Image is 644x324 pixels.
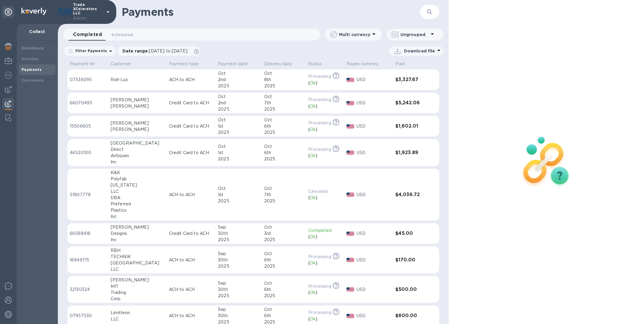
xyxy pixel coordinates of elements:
[111,188,164,195] div: LLC
[357,192,391,198] p: USD
[308,120,331,126] p: Processing
[218,185,259,192] div: Oct
[308,188,341,195] p: Canceled
[111,266,164,272] div: LLC
[346,124,354,128] img: USD
[111,230,164,237] div: Designs
[395,123,426,129] h3: $1,602.01
[73,48,107,53] p: Filter Payments
[21,46,44,50] b: Dashboard
[218,70,259,77] div: Oct
[169,61,199,67] p: Payment type
[357,286,391,293] p: USD
[111,283,164,289] div: Int'l
[218,286,259,293] div: 30th
[218,263,259,269] div: 2025
[111,201,164,207] div: Preferred
[308,61,329,67] span: Status
[118,46,200,56] div: Date range:[DATE] to [DATE]
[264,106,304,112] div: 2025
[395,192,426,198] h3: $4,036.72
[111,61,131,67] p: Customer
[308,103,341,109] div: ( )
[111,260,164,266] div: [GEOGRAPHIC_DATA]
[310,153,316,159] p: Ok
[264,224,304,230] div: Oct
[70,77,106,83] p: 07536095
[346,314,354,318] img: USD
[264,198,304,204] div: 2025
[346,78,354,82] img: USD
[2,6,14,18] div: Unpin categories
[308,61,322,67] p: Status
[122,6,420,18] h1: Payments
[264,293,304,299] div: 2025
[264,257,304,263] div: 6th
[308,289,341,296] div: ( )
[264,94,304,100] div: Oct
[111,316,164,322] div: LLC
[218,94,259,100] div: Oct
[111,153,164,159] div: Antiques
[310,195,316,201] p: Ok
[70,100,106,106] p: 66070495
[310,80,316,86] p: Ok
[346,101,354,105] img: USD
[111,120,164,126] div: [PERSON_NAME]
[310,234,316,240] p: Ok
[395,287,426,292] h3: $500.00
[218,313,259,319] div: 30th
[112,32,133,38] span: Scheduled
[308,260,341,266] div: ( )
[264,123,304,129] div: 6th
[264,61,300,67] span: Delivery date
[346,258,354,262] img: USD
[5,57,12,64] img: My Profile
[346,61,379,67] p: Payee currency
[218,77,259,83] div: 2nd
[70,123,106,129] p: 15506605
[111,159,164,165] div: Inc
[5,72,12,79] img: Foreign exchange
[308,227,341,234] p: Completed
[218,224,259,230] div: Sep
[21,29,53,35] p: Collect
[218,306,259,313] div: Sep
[111,224,164,230] div: [PERSON_NAME]
[346,193,354,197] img: USD
[357,230,391,237] p: USD
[218,192,259,198] div: 1st
[308,153,341,159] div: ( )
[346,151,354,155] img: USD
[264,61,292,67] p: Delivery date
[346,61,387,67] span: Payee currency
[21,8,47,15] img: Logo
[111,277,164,283] div: [PERSON_NAME]
[308,309,331,316] p: Processing
[169,61,207,67] span: Payment type
[111,195,164,201] div: DBA
[218,293,259,299] div: 2025
[218,100,259,106] div: 2nd
[339,32,370,38] p: Multi currency
[395,257,426,263] h3: $170.00
[357,313,391,319] p: USD
[169,100,213,106] p: Credit Card to ACH
[169,150,213,156] p: Credit Card to ACH
[357,257,391,263] p: USD
[346,232,354,236] img: USD
[70,313,106,319] p: 07957530
[218,150,259,156] div: 1st
[169,192,213,198] p: ACH to ACH
[21,78,44,83] b: Customers
[70,286,106,293] p: 32130324
[73,15,103,21] p: Admin
[70,61,95,67] p: Payment №
[218,237,259,243] div: 2025
[264,156,304,162] div: 2025
[111,296,164,302] div: Corp.
[70,257,106,263] p: 16949715
[218,143,259,150] div: Oct
[395,61,412,67] span: Paid
[70,230,106,237] p: 66588418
